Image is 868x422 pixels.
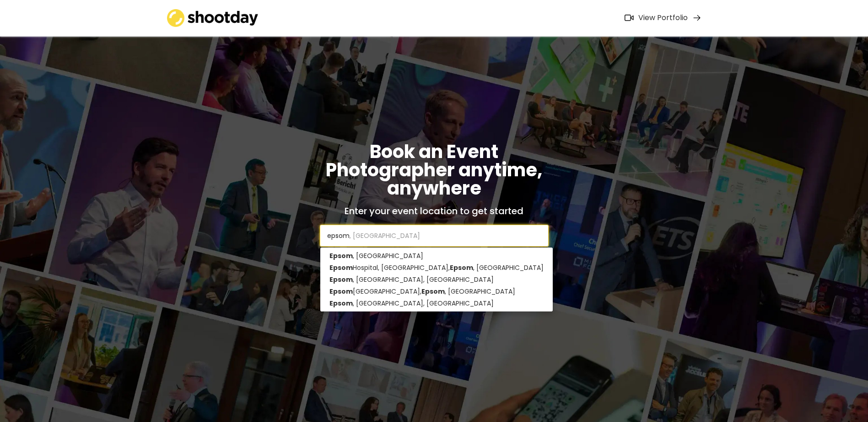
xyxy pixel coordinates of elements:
img: Icon%20feather-video%402x.png [625,15,634,21]
p: [GEOGRAPHIC_DATA], , [GEOGRAPHIC_DATA] [320,285,553,297]
strong: Epsom [329,287,353,296]
strong: Epsom [421,287,445,296]
strong: Epsom [329,251,353,260]
h2: Enter your event location to get started [345,206,523,216]
p: Hospital, [GEOGRAPHIC_DATA], , [GEOGRAPHIC_DATA] [320,262,553,274]
p: , [GEOGRAPHIC_DATA] [320,250,553,262]
strong: Epsom [329,275,353,284]
input: Enter city or location [320,225,549,247]
img: shootday_logo.png [167,9,259,27]
p: , [GEOGRAPHIC_DATA], [GEOGRAPHIC_DATA] [320,297,553,309]
h1: Book an Event Photographer anytime, anywhere [320,142,549,197]
div: View Portfolio [638,13,688,23]
strong: Epsom [450,263,473,272]
strong: Epsom [329,263,353,272]
strong: Epsom [329,299,353,308]
p: , [GEOGRAPHIC_DATA], [GEOGRAPHIC_DATA] [320,274,553,285]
